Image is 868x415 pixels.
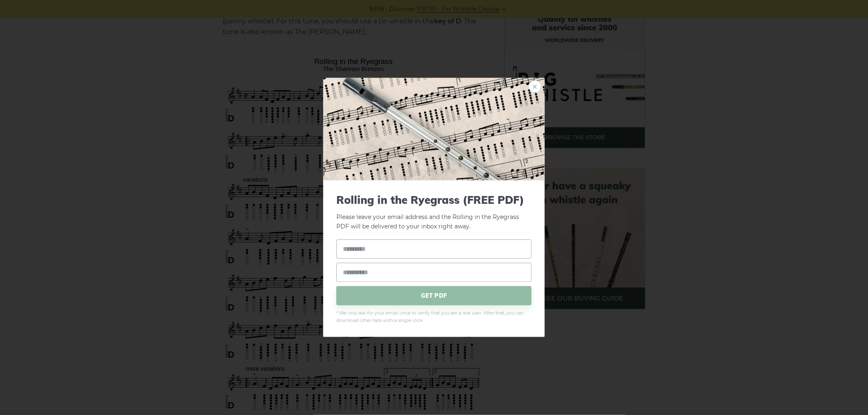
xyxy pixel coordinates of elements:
[336,194,532,206] span: Rolling in the Ryegrass (FREE PDF)
[323,78,545,180] img: Tin Whistle Tab Preview
[336,309,532,324] span: * We only ask for your email once to verify that you are a real user. After that, you can downloa...
[336,194,532,231] p: Please leave your email address and the Rolling in the Ryegrass PDF will be delivered to your inb...
[336,286,532,305] span: GET PDF
[529,80,541,93] a: ×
